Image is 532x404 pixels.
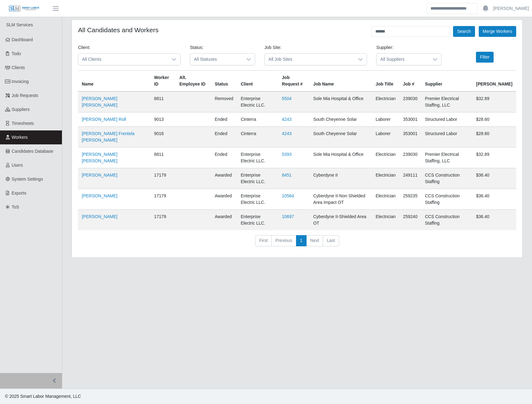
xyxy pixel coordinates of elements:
[282,193,294,198] a: 10564
[150,71,176,92] th: Worker ID
[12,135,28,140] span: Workers
[472,71,516,92] th: [PERSON_NAME]
[211,210,237,231] td: awarded
[150,189,176,210] td: 17179
[12,191,26,195] span: Exports
[211,168,237,189] td: awarded
[78,235,516,251] nav: pagination
[309,127,372,147] td: South Cheyenne Solar
[472,210,516,231] td: $36.40
[399,210,421,231] td: 259240
[421,189,472,210] td: CCS Construction Staffing
[282,152,291,157] a: 5393
[399,127,421,147] td: 353001
[12,93,38,98] span: Job Requests
[479,26,516,37] button: Merge Workers
[399,168,421,189] td: 249111
[82,117,126,122] a: [PERSON_NAME] Roll
[211,127,237,147] td: ended
[472,147,516,168] td: $32.89
[190,44,203,51] label: Status:
[82,173,117,178] a: [PERSON_NAME]
[399,71,421,92] th: Job #
[309,189,372,210] td: Cyberdyne II-Non Shielded Area Impact OT
[150,91,176,112] td: 8811
[472,127,516,147] td: $28.60
[12,163,23,168] span: Users
[237,91,278,112] td: Enterprise Electric LLC.
[282,173,291,178] a: 8451
[211,71,237,92] th: Status
[282,96,291,101] a: 5504
[296,235,307,246] a: 1
[237,112,278,127] td: Cinterra
[237,210,278,231] td: Enterprise Electric LLC.
[421,147,472,168] td: Premier Electrical Staffing, LLC
[376,44,393,51] label: Supplier:
[12,79,29,84] span: Invoicing
[237,189,278,210] td: Enterprise Electric LLC.
[309,71,372,92] th: Job Name
[211,112,237,127] td: ended
[12,51,21,56] span: Todo
[372,127,399,147] td: Laborer
[421,210,472,231] td: CCS Construction Staffing
[150,127,176,147] td: 9016
[211,147,237,168] td: ended
[82,131,134,143] a: [PERSON_NAME] Frentela [PERSON_NAME]
[377,54,429,65] span: All Suppliers
[82,152,117,163] a: [PERSON_NAME] [PERSON_NAME]
[421,112,472,127] td: Structured Labor
[12,107,30,112] span: Suppliers
[309,210,372,231] td: Cyberdyne II-Shielded Area OT
[372,210,399,231] td: Electrician
[399,91,421,112] td: 239030
[453,26,475,37] button: Search
[9,5,40,12] img: SLM Logo
[190,54,242,65] span: All Statuses
[421,127,472,147] td: Structured Labor
[150,210,176,231] td: 17179
[12,37,33,42] span: Dashboard
[399,112,421,127] td: 353001
[472,189,516,210] td: $36.40
[421,91,472,112] td: Premier Electrical Staffing, LLC
[309,112,372,127] td: South Cheyenne Solar
[476,52,494,63] button: Filter
[82,96,117,108] a: [PERSON_NAME] [PERSON_NAME]
[421,168,472,189] td: CCS Construction Staffing
[12,204,19,209] span: ToS
[278,71,309,92] th: Job Request #
[237,71,278,92] th: Client
[309,147,372,168] td: Sole Mia Hospital & Office
[78,71,150,92] th: Name
[176,71,211,92] th: Alt. Employee ID
[78,54,168,65] span: All Clients
[12,177,43,182] span: System Settings
[372,71,399,92] th: Job Title
[472,168,516,189] td: $36.40
[372,112,399,127] td: Laborer
[399,189,421,210] td: 259235
[309,91,372,112] td: Sole Mia Hospital & Office
[282,117,291,122] a: 4243
[472,91,516,112] td: $32.89
[399,147,421,168] td: 239030
[12,121,34,126] span: Timesheets
[150,112,176,127] td: 9013
[12,65,25,70] span: Clients
[211,91,237,112] td: removed
[82,193,117,198] a: [PERSON_NAME]
[372,168,399,189] td: Electrician
[82,214,117,219] a: [PERSON_NAME]
[12,149,54,154] span: Candidates Database
[309,168,372,189] td: Cyberdyne II
[372,189,399,210] td: Electrician
[237,147,278,168] td: Enterprise Electric LLC.
[282,131,291,136] a: 4243
[372,91,399,112] td: Electrician
[493,5,529,12] a: [PERSON_NAME]
[264,44,281,51] label: Job Site:
[150,147,176,168] td: 8811
[211,189,237,210] td: awarded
